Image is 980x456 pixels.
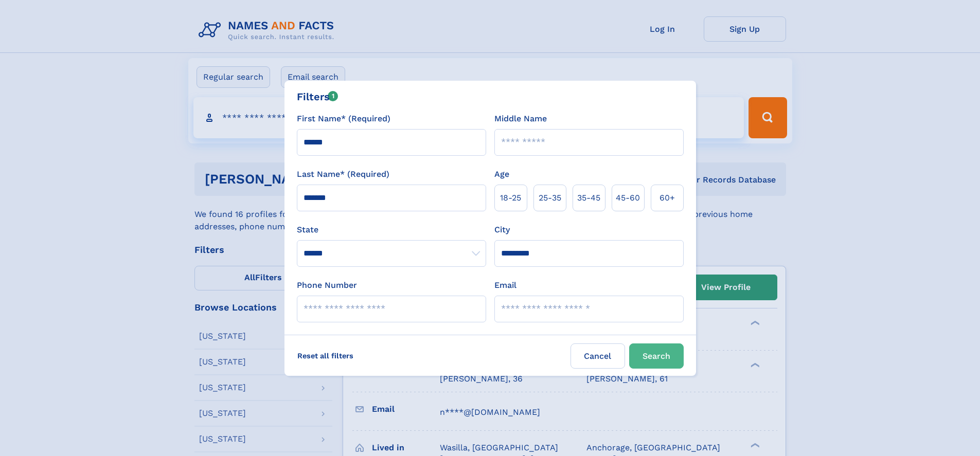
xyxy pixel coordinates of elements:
div: Filters [297,89,338,104]
span: 18‑25 [500,192,521,204]
label: State [297,224,486,236]
label: Email [494,279,516,291]
span: 45‑60 [616,192,640,204]
span: 25‑35 [539,192,561,204]
label: City [494,224,510,236]
span: 35‑45 [577,192,600,204]
label: Phone Number [297,279,357,291]
span: 60+ [660,192,675,204]
label: Middle Name [494,113,547,125]
button: Search [629,343,684,369]
label: Last Name* (Required) [297,168,389,180]
label: Cancel [571,343,625,369]
label: Age [494,168,509,180]
label: Reset all filters [291,343,360,368]
label: First Name* (Required) [297,113,390,125]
